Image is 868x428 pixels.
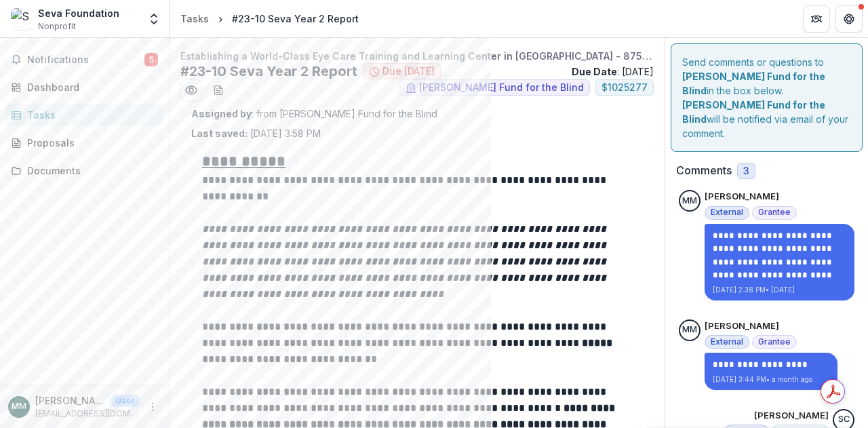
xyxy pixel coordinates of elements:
div: Documents [27,163,153,178]
p: [PERSON_NAME] [705,190,779,203]
span: Grantee [758,208,791,217]
a: Tasks [175,9,214,28]
div: Sandra Ching [838,415,850,424]
div: Proposals [27,136,153,150]
p: [DATE] 2:38 PM • [DATE] [713,285,846,295]
span: Due [DATE] [382,66,435,77]
button: Get Help [835,5,863,33]
strong: [PERSON_NAME] Fund for the Blind [682,71,825,96]
button: download-word-button [208,79,229,101]
p: : from [PERSON_NAME] Fund for the Blind [191,106,643,121]
nav: breadcrumb [175,9,364,28]
p: : [DATE] [572,64,654,79]
p: [DATE] 3:44 PM • a month ago [713,374,829,385]
strong: Last saved: [191,128,248,139]
h2: Comments [676,164,732,177]
div: #23-10 Seva Year 2 Report [232,12,359,26]
span: [PERSON_NAME] Fund for the Blind [419,82,584,94]
div: Margo Mays [682,326,697,334]
h2: #23-10 Seva Year 2 Report [180,63,357,79]
span: External [711,208,743,217]
span: Notifications [27,54,144,66]
div: Margo Mays [12,402,26,411]
a: Tasks [5,104,163,126]
span: Grantee [758,337,791,347]
a: Documents [5,159,163,182]
div: Tasks [180,12,209,26]
span: $ 1025277 [601,82,648,94]
div: Tasks [27,108,153,122]
p: [PERSON_NAME] [754,409,829,423]
button: Open entity switcher [144,5,163,33]
div: Send comments or questions to in the box below. will be notified via email of your comment. [671,43,863,152]
a: Dashboard [5,76,163,98]
strong: [PERSON_NAME] Fund for the Blind [682,99,825,125]
p: [DATE] 3:58 PM [191,126,321,140]
button: Preview 0f5e9aed-bc7e-4fb1-b3cf-32ca6814624f.pdf [180,79,202,101]
p: Establishing a World-Class Eye Care Training and Learning Center in [GEOGRAPHIC_DATA] - 87560551 [180,49,654,63]
button: Partners [803,5,830,33]
button: Notifications5 [5,49,163,71]
strong: Assigned by [191,108,252,119]
span: 5 [144,53,158,66]
p: [EMAIL_ADDRESS][DOMAIN_NAME] [35,408,139,420]
span: Nonprofit [38,20,76,33]
p: [PERSON_NAME] [35,393,106,408]
button: More [144,399,161,415]
a: Proposals [5,132,163,154]
p: User [111,395,139,407]
div: Dashboard [27,80,153,94]
span: 3 [743,166,749,177]
div: Margo Mays [682,197,697,206]
div: Seva Foundation [38,6,119,20]
img: Seva Foundation [11,8,33,30]
span: External [711,337,743,347]
strong: Due Date [572,66,617,77]
p: [PERSON_NAME] [705,319,779,333]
